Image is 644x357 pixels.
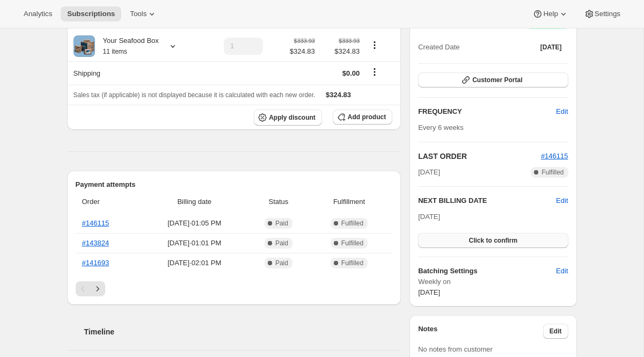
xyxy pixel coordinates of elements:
a: #141693 [82,259,109,267]
a: #146115 [541,152,568,160]
h6: Batching Settings [418,266,556,276]
span: Customer Portal [472,76,522,84]
span: Settings [595,10,620,18]
button: Help [526,6,575,21]
button: #146115 [541,151,568,162]
button: Product actions [366,39,383,51]
button: Edit [543,324,568,339]
span: Apply discount [269,113,316,122]
button: Edit [556,195,568,206]
div: Your Seafood Box [95,35,159,57]
span: Edit [556,266,568,276]
span: [DATE] · 01:01 PM [144,238,245,249]
button: Shipping actions [366,66,383,78]
span: [DATE] [418,213,440,221]
h2: LAST ORDER [418,151,541,162]
small: $333.93 [339,38,360,44]
small: 11 items [103,48,127,55]
span: Every 6 weeks [418,123,464,132]
span: Sales tax (if applicable) is not displayed because it is calculated with each new order. [74,91,316,99]
span: Paid [275,239,288,247]
nav: Pagination [76,281,393,296]
span: Edit [556,106,568,117]
span: Billing date [144,196,245,207]
h2: NEXT BILLING DATE [418,195,556,206]
span: Paid [275,259,288,267]
button: Edit [550,263,574,280]
span: Fulfilled [341,219,363,228]
th: Order [76,190,141,214]
span: Fulfilled [341,259,363,267]
h3: Notes [418,324,543,339]
button: Analytics [17,6,58,21]
button: Tools [123,6,164,21]
span: [DATE] · 02:01 PM [144,258,245,268]
span: Click to confirm [469,236,517,245]
button: [DATE] [534,40,568,55]
button: Click to confirm [418,233,568,248]
small: $333.93 [294,38,315,44]
img: product img [74,35,95,57]
span: [DATE] [418,167,440,178]
button: Add product [333,110,392,125]
span: Weekly on [418,276,568,287]
span: [DATE] [540,43,562,52]
span: Fulfilled [541,168,563,177]
span: Paid [275,219,288,228]
button: Subscriptions [61,6,121,21]
span: Fulfilled [341,239,363,247]
span: Help [543,10,558,18]
span: $0.00 [342,69,360,77]
span: Subscriptions [67,10,115,18]
span: [DATE] · 01:05 PM [144,218,245,229]
h2: Timeline [84,326,401,337]
th: Shipping [67,61,202,85]
span: Edit [550,327,562,336]
span: Status [251,196,306,207]
span: Created Date [418,42,459,53]
button: Edit [550,103,574,120]
h2: Payment attempts [76,179,393,190]
button: Customer Portal [418,72,568,88]
button: Next [90,281,105,296]
span: Fulfillment [312,196,386,207]
button: Settings [577,6,627,21]
span: $324.83 [321,46,360,57]
span: [DATE] [418,288,440,296]
span: $324.83 [326,91,351,99]
button: Apply discount [254,110,322,126]
span: No notes from customer [418,345,493,353]
a: #143824 [82,239,109,247]
span: Analytics [24,10,52,18]
a: #146115 [82,219,109,227]
span: Add product [348,113,386,121]
span: $324.83 [290,46,315,57]
span: Tools [130,10,147,18]
h2: FREQUENCY [418,106,556,117]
